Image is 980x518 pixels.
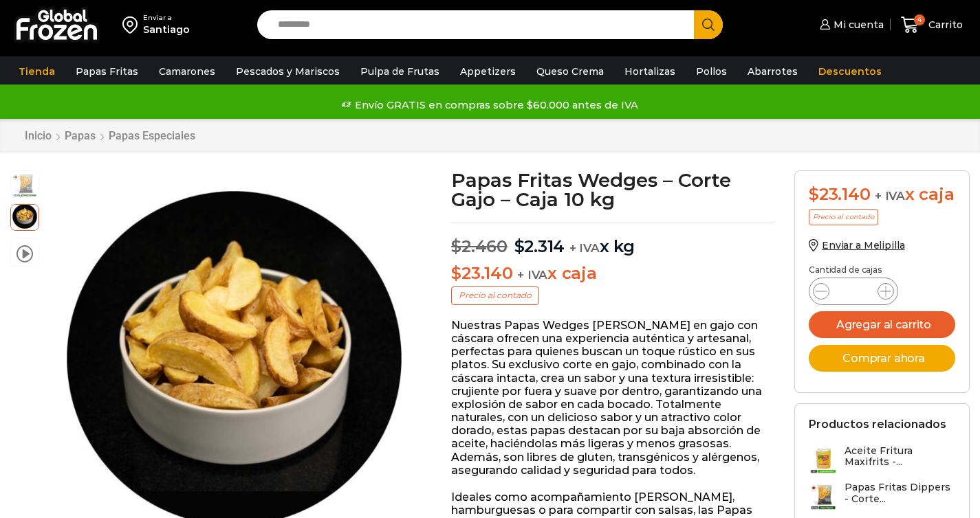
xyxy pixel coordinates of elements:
a: Queso Crema [530,58,611,85]
a: Hortalizas [618,58,682,85]
a: Pollos [689,58,734,85]
p: x kg [451,223,774,257]
a: Aceite Fritura Maxifrits -... [809,445,955,475]
h3: Aceite Fritura Maxifrits -... [845,445,955,469]
span: + IVA [875,189,905,203]
bdi: 2.460 [451,236,508,256]
div: Enviar a [143,13,190,23]
a: Papas [64,129,96,142]
img: address-field-icon.svg [122,13,143,36]
a: Enviar a Melipilla [809,239,904,251]
a: Pulpa de Frutas [353,58,446,85]
button: Agregar al carrito [809,311,955,338]
p: Precio al contado [451,286,539,304]
span: Enviar a Melipilla [822,239,904,251]
bdi: 23.140 [451,263,512,283]
span: $ [451,236,461,256]
h1: Papas Fritas Wedges – Corte Gajo – Caja 10 kg [451,170,774,209]
h2: Productos relacionados [809,418,946,431]
a: Inicio [24,129,52,142]
a: Papas Especiales [108,129,196,142]
a: Pescados y Mariscos [229,58,347,85]
span: + IVA [517,268,547,282]
a: Appetizers [453,58,523,85]
a: Papas Fritas Dippers - Corte... [809,482,955,511]
bdi: 23.140 [809,184,870,204]
p: Precio al contado [809,209,878,225]
span: $ [514,236,525,256]
nav: Breadcrumb [24,129,196,142]
span: 4 [914,14,925,25]
span: papas-wedges [11,171,39,199]
div: Santiago [143,23,190,36]
p: Nuestras Papas Wedges [PERSON_NAME] en gajo con cáscara ofrecen una experiencia auténtica y artes... [451,319,774,477]
span: gajos [11,203,39,230]
p: x caja [451,264,774,284]
span: $ [451,263,461,283]
h3: Papas Fritas Dippers - Corte... [845,482,955,505]
button: Comprar ahora [809,345,955,372]
p: Cantidad de cajas [809,265,955,275]
span: $ [809,184,819,204]
a: Descuentos [812,58,889,85]
button: Search button [694,10,723,39]
div: x caja [809,185,955,205]
bdi: 2.314 [514,236,565,256]
a: 4 Carrito [897,9,966,41]
span: Carrito [925,18,963,32]
a: Papas Fritas [69,58,145,85]
a: Camarones [152,58,222,85]
span: + IVA [569,241,600,255]
a: Abarrotes [741,58,805,85]
a: Mi cuenta [816,11,884,38]
span: Mi cuenta [830,18,884,32]
a: Tienda [12,58,62,85]
input: Product quantity [840,282,867,301]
